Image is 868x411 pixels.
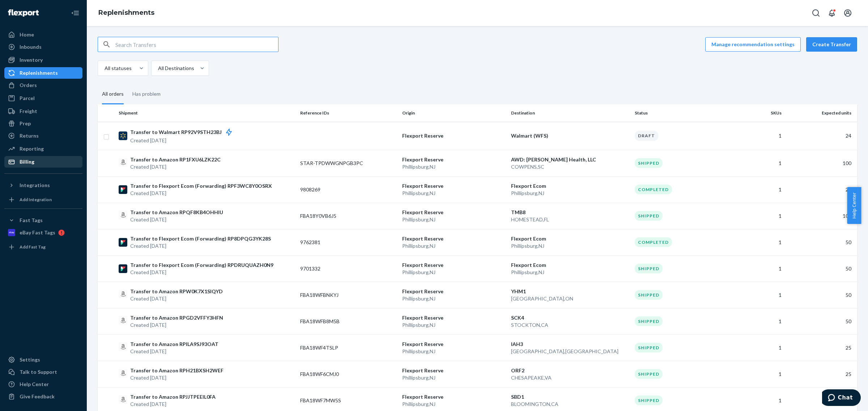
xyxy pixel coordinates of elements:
[635,395,663,405] div: Shipped
[4,241,82,253] a: Add Fast Tag
[157,65,158,72] input: All Destinations
[130,216,223,223] p: Created [DATE]
[705,37,801,52] button: Manage recommendation settings
[4,143,82,155] a: Reporting
[20,368,57,376] div: Talk to Support
[4,179,82,191] button: Integrations
[20,31,34,38] div: Home
[402,393,505,401] p: Flexport Reserve
[20,69,58,77] div: Replenishments
[511,163,629,170] p: COWPENS , SC
[733,282,784,308] td: 1
[4,41,82,53] a: Inbounds
[297,282,399,308] td: FBA18WFBNKYJ
[635,290,663,300] div: Shipped
[784,334,857,361] td: 25
[402,288,505,295] p: Flexport Reserve
[93,3,160,23] ol: breadcrumbs
[20,43,42,51] div: Inbounds
[20,244,46,250] div: Add Fast Tag
[784,122,857,150] td: 24
[130,314,223,321] p: Transfer to Amazon RPGD2VFFY3HFN
[635,185,672,194] div: Completed
[4,354,82,365] a: Settings
[130,128,239,137] p: Transfer to Walmart RP92V9STH23BJ
[402,216,505,223] p: Phillipsburg , NJ
[399,104,508,122] th: Origin
[130,269,273,276] p: Created [DATE]
[158,65,194,72] div: All Destinations
[511,269,629,276] p: Phillipsburg , NJ
[98,9,154,17] a: Replenishments
[841,6,855,20] button: Open account menu
[635,369,663,379] div: Shipped
[402,261,505,269] p: Flexport Reserve
[130,182,272,190] p: Transfer to Flexport Ecom (Forwarding) RPF3WC8Y0OSRX
[511,190,629,197] p: Phillipsburg , NJ
[4,378,82,390] a: Help Center
[20,158,34,165] div: Billing
[4,227,82,238] a: eBay Fast Tags
[402,341,505,348] p: Flexport Reserve
[130,242,271,250] p: Created [DATE]
[511,242,629,250] p: Phillipsburg , NJ
[4,215,82,226] button: Fast Tags
[733,150,784,176] td: 1
[511,209,629,216] p: TMB8
[4,92,82,104] a: Parcel
[511,235,629,242] p: Flexport Ecom
[511,367,629,374] p: ORF2
[784,361,857,387] td: 25
[130,341,218,348] p: Transfer to Amazon RPILA9SJ93OAT
[402,401,505,408] p: Phillipsburg , NJ
[20,196,52,203] div: Add Integration
[784,255,857,282] td: 50
[806,37,857,52] a: Create Transfer
[4,366,82,378] button: Talk to Support
[784,308,857,334] td: 50
[4,130,82,142] a: Returns
[20,82,37,89] div: Orders
[4,67,82,79] a: Replenishments
[733,255,784,282] td: 1
[635,131,658,140] div: Draft
[511,321,629,329] p: STOCKTON , CA
[130,156,221,163] p: Transfer to Amazon RP1FXU6LZK22C
[635,316,663,326] div: Shipped
[20,217,43,224] div: Fast Tags
[20,132,39,139] div: Returns
[511,132,629,139] p: Walmart (WFS)
[784,203,857,229] td: 100
[784,229,857,255] td: 50
[20,56,43,64] div: Inventory
[635,158,663,168] div: Shipped
[297,150,399,176] td: STAR-TPDWWGNPGB3PC
[130,401,216,408] p: Created [DATE]
[130,190,272,197] p: Created [DATE]
[130,261,273,269] p: Transfer to Flexport Ecom (Forwarding) RPDRUQUAZH0N9
[297,308,399,334] td: FBA18WFB8M5B
[402,348,505,355] p: Phillipsburg , NJ
[511,261,629,269] p: Flexport Ecom
[4,156,82,168] a: Billing
[402,242,505,250] p: Phillipsburg , NJ
[130,209,223,216] p: Transfer to Amazon RPQF8KB4OHHIU
[635,211,663,221] div: Shipped
[635,264,663,273] div: Shipped
[733,122,784,150] td: 1
[4,79,82,91] a: Orders
[130,288,223,295] p: Transfer to Amazon RPW0K7X1SIQYD
[402,182,505,190] p: Flexport Reserve
[130,235,271,242] p: Transfer to Flexport Ecom (Forwarding) RP8DPQG3YK28S
[847,187,861,224] span: Help Center
[402,132,505,139] p: Flexport Reserve
[20,229,55,236] div: eBay Fast Tags
[784,282,857,308] td: 50
[733,203,784,229] td: 1
[784,176,857,203] td: 24
[632,104,733,122] th: Status
[733,229,784,255] td: 1
[511,182,629,190] p: Flexport Ecom
[297,334,399,361] td: FBA18WF4TSLP
[733,334,784,361] td: 1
